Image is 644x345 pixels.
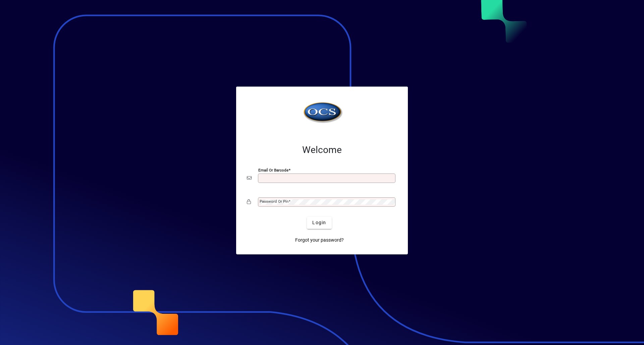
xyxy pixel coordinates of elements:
[258,167,288,172] mat-label: Email or Barcode
[247,144,397,156] h2: Welcome
[260,199,288,204] mat-label: Password or Pin
[307,217,331,229] button: Login
[312,219,326,226] span: Login
[295,237,344,244] span: Forgot your password?
[292,234,346,246] a: Forgot your password?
